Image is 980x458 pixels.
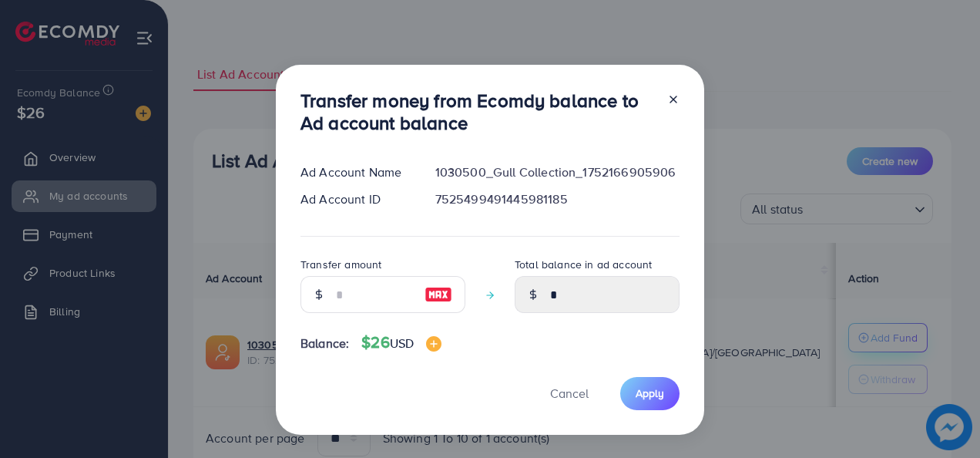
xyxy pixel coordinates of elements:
button: Apply [620,377,680,410]
img: image [426,336,441,352]
div: Ad Account Name [288,163,423,181]
label: Total balance in ad account [515,257,652,272]
label: Transfer amount [300,257,381,272]
div: 1030500_Gull Collection_1752166905906 [423,163,692,181]
span: USD [390,335,414,352]
div: Ad Account ID [288,190,423,208]
button: Cancel [531,377,608,410]
span: Balance: [300,335,349,352]
span: Cancel [550,385,589,402]
span: Apply [636,386,664,401]
div: 7525499491445981185 [423,190,692,208]
img: image [425,285,452,304]
h3: Transfer money from Ecomdy balance to Ad account balance [300,89,655,134]
h4: $26 [361,333,441,352]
